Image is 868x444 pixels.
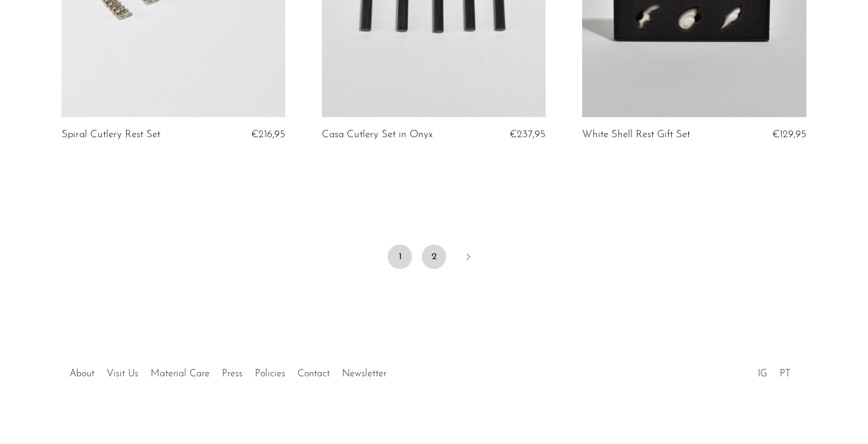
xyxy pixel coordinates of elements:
ul: Social Medias [752,359,797,382]
a: About [69,369,94,379]
a: Contact [297,369,330,379]
span: €216,95 [251,129,285,140]
a: Casa Cutlery Set in Onyx [322,129,433,140]
a: IG [758,369,767,379]
a: Visit Us [107,369,138,379]
a: 2 [422,245,446,269]
a: Next [456,245,480,271]
ul: Quick links [63,359,393,382]
span: 1 [388,245,412,269]
a: PT [780,369,791,379]
a: Spiral Cutlery Rest Set [62,129,160,140]
a: Material Care [151,369,210,379]
a: Policies [255,369,285,379]
span: €237,95 [510,129,546,140]
a: White Shell Rest Gift Set [582,129,690,140]
span: €129,95 [772,129,806,140]
a: Press [222,369,243,379]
